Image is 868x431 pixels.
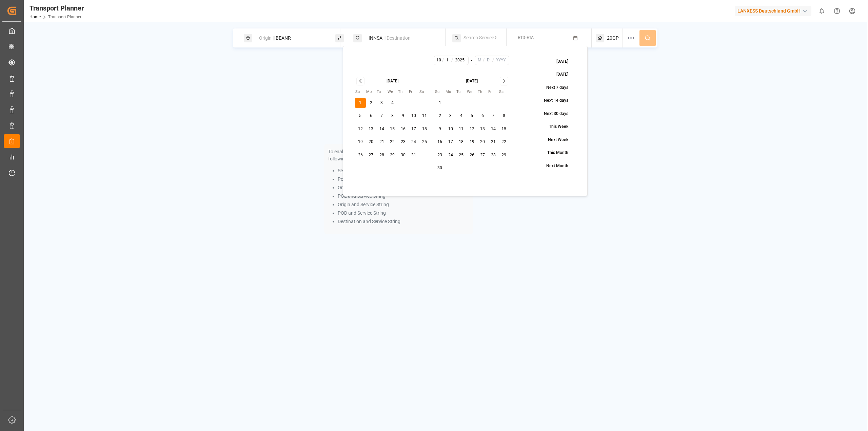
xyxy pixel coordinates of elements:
[484,57,493,63] input: D
[499,150,510,161] button: 29
[499,124,510,135] button: 15
[419,137,430,148] button: 25
[456,111,467,121] button: 4
[364,32,438,44] div: INNSA
[528,108,575,120] button: Next 30 days
[338,210,469,217] li: POD and Service String
[456,137,467,148] button: 18
[467,150,477,161] button: 26
[488,150,499,161] button: 28
[398,150,409,161] button: 30
[435,150,446,161] button: 23
[366,124,377,135] button: 13
[376,124,387,135] button: 14
[466,78,478,84] div: [DATE]
[435,124,446,135] button: 9
[383,35,411,41] span: || Destination
[445,124,456,135] button: 10
[355,150,366,161] button: 26
[456,89,467,95] th: Tuesday
[366,150,377,161] button: 27
[532,147,575,159] button: This Month
[376,111,387,121] button: 7
[445,111,456,121] button: 3
[435,137,446,148] button: 16
[532,134,575,146] button: Next Week
[735,4,814,17] button: LANXESS Deutschland GmbH
[467,111,477,121] button: 5
[541,69,575,81] button: [DATE]
[442,57,444,63] span: /
[435,57,442,63] input: M
[29,15,41,19] a: Home
[477,150,488,161] button: 27
[376,137,387,148] button: 21
[387,150,398,161] button: 29
[419,89,430,95] th: Saturday
[387,89,398,95] th: Wednesday
[499,89,510,95] th: Saturday
[467,124,477,135] button: 12
[338,167,469,174] li: Service String
[409,111,419,121] button: 10
[419,124,430,135] button: 18
[476,57,483,63] input: M
[338,218,469,225] li: Destination and Service String
[445,137,456,148] button: 17
[435,111,446,121] button: 2
[435,163,446,174] button: 30
[445,89,456,95] th: Monday
[419,111,430,121] button: 11
[735,6,811,16] div: LANXESS Deutschland GmbH
[531,82,575,94] button: Next 7 days
[500,77,508,85] button: Go to next month
[376,98,387,109] button: 3
[409,89,419,95] th: Friday
[398,137,409,148] button: 23
[387,137,398,148] button: 22
[409,150,419,161] button: 31
[328,148,469,162] p: To enable searching, add ETA, ETD, containerType and one of the following:
[499,111,510,121] button: 8
[463,33,496,43] input: Search Service String
[435,98,446,109] button: 1
[456,124,467,135] button: 11
[387,111,398,121] button: 8
[409,137,419,148] button: 24
[338,201,469,208] li: Origin and Service String
[387,78,398,84] div: [DATE]
[541,56,575,67] button: [DATE]
[259,35,275,41] span: Origin ||
[477,111,488,121] button: 6
[531,160,575,172] button: Next Month
[607,35,619,42] span: 20GP
[355,111,366,121] button: 5
[471,56,472,65] div: -
[338,176,469,183] li: Port Pair
[366,98,377,109] button: 2
[366,111,377,121] button: 6
[533,121,575,133] button: This Week
[477,89,488,95] th: Thursday
[409,124,419,135] button: 17
[355,98,366,109] button: 1
[511,32,588,45] button: ETD-ETA
[488,124,499,135] button: 14
[398,124,409,135] button: 16
[814,3,829,19] button: show 0 new notifications
[445,150,456,161] button: 24
[456,150,467,161] button: 25
[477,137,488,148] button: 20
[387,124,398,135] button: 15
[356,77,365,85] button: Go to previous month
[467,137,477,148] button: 19
[492,57,494,63] span: /
[435,89,446,95] th: Sunday
[451,57,453,63] span: /
[829,3,845,19] button: Help Center
[255,32,328,44] div: BEANR
[477,124,488,135] button: 13
[366,137,377,148] button: 20
[483,57,485,63] span: /
[398,89,409,95] th: Thursday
